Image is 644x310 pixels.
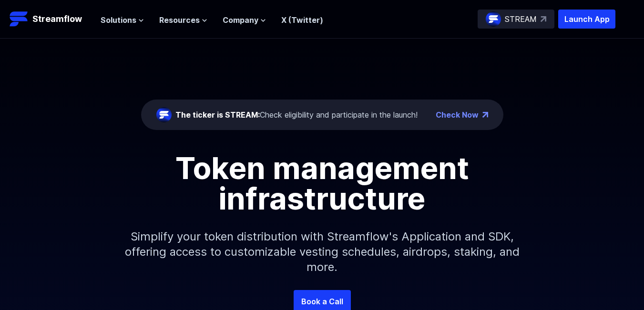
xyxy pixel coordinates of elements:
div: Check eligibility and participate in the launch! [175,109,418,120]
p: Streamflow [32,12,82,26]
button: Launch App [558,10,615,29]
img: streamflow-logo-circle.png [156,107,172,122]
a: Check Now [436,109,479,120]
a: Streamflow [10,10,91,29]
img: Streamflow Logo [10,10,29,29]
button: Company [223,14,266,26]
p: STREAM [505,13,537,25]
img: top-right-arrow.svg [541,16,546,22]
a: X (Twitter) [281,15,323,25]
button: Resources [159,14,207,26]
a: STREAM [478,10,554,29]
span: Company [223,14,258,26]
button: Solutions [101,14,144,26]
img: top-right-arrow.png [482,112,488,118]
h1: Token management infrastructure [108,153,537,214]
span: Solutions [101,14,136,26]
span: Resources [159,14,200,26]
span: The ticker is STREAM: [175,110,260,120]
p: Simplify your token distribution with Streamflow's Application and SDK, offering access to custom... [117,214,527,290]
img: streamflow-logo-circle.png [486,11,501,27]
